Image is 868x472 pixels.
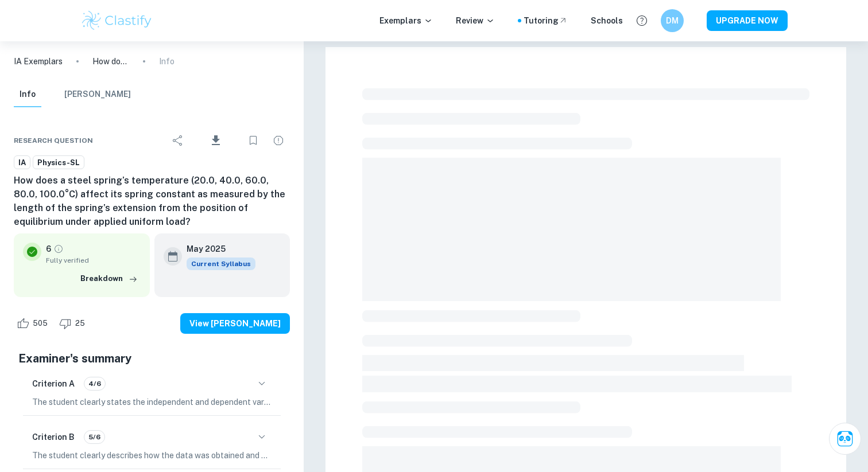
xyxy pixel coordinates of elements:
[632,11,652,30] button: Help and Feedback
[524,14,568,27] a: Tutoring
[14,155,30,170] a: IA
[267,129,290,152] div: Report issue
[33,157,84,169] span: Physics-SL
[159,55,175,68] p: Info
[53,244,64,254] a: Grade fully verified
[242,129,265,152] div: Bookmark
[187,258,255,270] div: This exemplar is based on the current syllabus. Feel free to refer to it for inspiration/ideas wh...
[456,14,495,27] p: Review
[92,55,129,68] p: How does a steel spring’s temperature (20.0, 40.0, 60.0, 80.0, 100.0°C) affect its spring constan...
[666,14,679,27] h6: DM
[379,14,433,27] p: Exemplars
[591,14,623,27] a: Schools
[192,126,239,155] div: Download
[14,82,41,107] button: Info
[69,318,91,329] span: 25
[166,129,189,152] div: Share
[14,174,290,229] h6: How does a steel spring’s temperature (20.0, 40.0, 60.0, 80.0, 100.0°C) affect its spring constan...
[14,157,30,169] span: IA
[26,318,54,329] span: 505
[80,9,153,32] img: Clastify logo
[14,314,54,333] div: Like
[14,135,93,146] span: Research question
[46,255,141,266] span: Fully verified
[187,258,255,270] span: Current Syllabus
[661,9,684,32] button: DM
[84,432,104,442] span: 5/6
[707,10,788,31] button: UPGRADE NOW
[829,423,861,455] button: Ask Clai
[18,350,285,367] h5: Examiner's summary
[32,377,75,390] h6: Criterion A
[14,55,63,68] a: IA Exemplars
[32,396,272,408] p: The student clearly states the independent and dependent variables in the research question, prov...
[56,314,91,333] div: Dislike
[33,155,84,170] a: Physics-SL
[32,431,75,443] h6: Criterion B
[46,243,51,255] p: 6
[64,82,131,107] button: [PERSON_NAME]
[77,270,141,287] button: Breakdown
[84,379,105,389] span: 4/6
[180,313,290,334] button: View [PERSON_NAME]
[187,243,246,255] h6: May 2025
[32,449,272,462] p: The student clearly describes how the data was obtained and processed, providing a detailed accou...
